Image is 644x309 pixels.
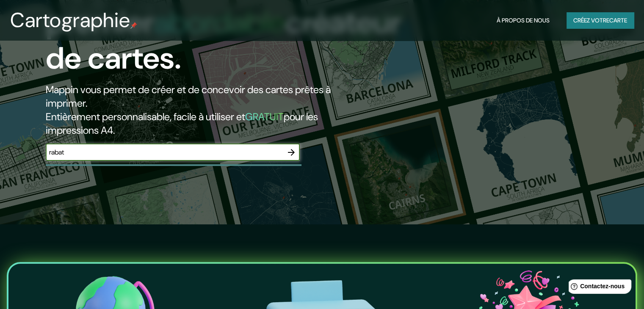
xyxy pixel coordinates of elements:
[497,17,550,24] font: À propos de nous
[10,7,130,33] font: Cartographie
[46,110,245,123] font: Entièrement personnalisable, facile à utiliser et
[609,17,627,24] font: carte
[46,110,318,137] font: pour les impressions A4.
[573,17,609,24] font: Créez votre
[46,83,331,110] font: Mappin vous permet de créer et de concevoir des cartes prêtes à imprimer.
[245,110,284,123] font: GRATUIT
[569,276,635,300] iframe: Lanceur de widgets d'aide
[130,22,137,29] img: mappin-pin
[46,147,283,157] input: Choisissez votre endroit préféré
[493,12,553,28] button: À propos de nous
[567,12,634,28] button: Créez votrecarte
